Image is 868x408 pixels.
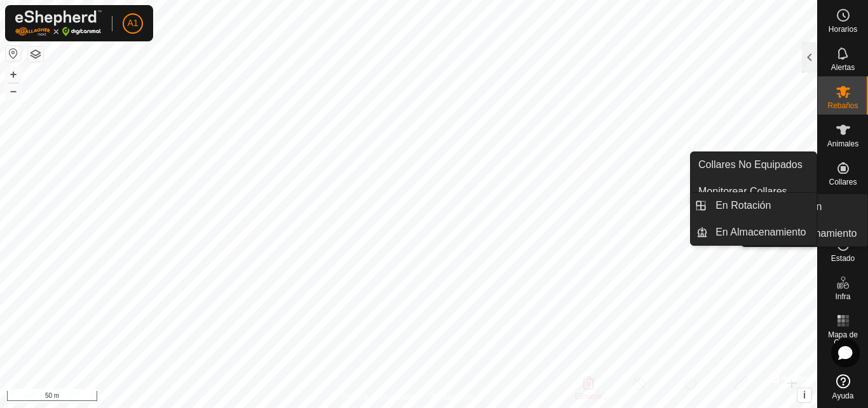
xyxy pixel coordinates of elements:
a: En Almacenamiento [708,220,817,245]
button: Restablecer Mapa [6,46,21,61]
button: + [6,67,21,82]
span: Collares [829,178,857,186]
a: Monitorear Collares [691,179,817,204]
span: A1 [127,17,138,30]
span: En Almacenamiento [766,226,857,241]
a: Collares No Equipados [691,152,817,178]
span: En Almacenamiento [715,225,806,240]
span: Monitorear Collares [698,184,787,199]
button: – [6,83,21,99]
li: En Rotación [691,193,817,218]
a: Ayuda [818,369,868,405]
span: Collares No Equipados [698,157,803,172]
span: Alertas [831,64,855,71]
span: Infra [835,293,850,300]
span: Ayuda [832,392,854,400]
a: Contáctenos [431,391,474,403]
span: Rebaños [827,102,858,109]
span: i [803,390,806,400]
img: Logo Gallagher [15,10,102,36]
span: Estado [831,255,855,262]
span: Animales [827,140,858,148]
span: Mapa de Calor [821,331,865,346]
span: Horarios [829,25,857,33]
a: En Rotación [708,193,817,218]
button: Capas del Mapa [28,46,43,62]
a: Política de Privacidad [343,391,416,403]
span: En Rotación [715,198,771,213]
li: En Almacenamiento [691,220,817,245]
button: i [797,388,811,402]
